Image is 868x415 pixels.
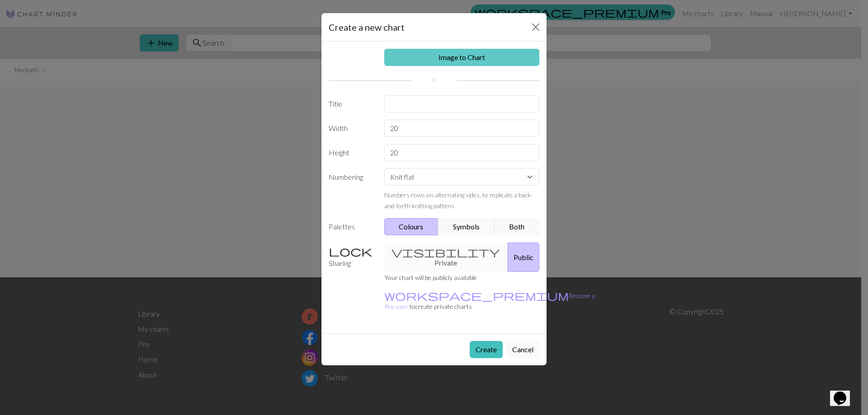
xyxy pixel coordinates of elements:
iframe: chat widget [830,379,859,406]
h5: Create a new chart [329,20,405,34]
label: Height [323,144,379,161]
button: Cancel [506,341,539,358]
label: Sharing [323,242,379,272]
small: Numbers rows on alternating sides, to replicate a back-and-forth knitting pattern. [384,191,533,210]
span: workspace_premium [384,289,569,302]
button: Public [508,242,539,272]
a: Image to Chart [384,49,540,66]
button: Create [470,341,503,358]
button: Both [495,218,540,235]
button: Colours [384,218,439,235]
button: Close [528,20,543,34]
label: Width [323,120,379,137]
small: to create private charts [384,292,595,310]
button: Symbols [438,218,495,235]
label: Title [323,95,379,112]
label: Palettes [323,218,379,235]
a: Become a Pro user [384,292,595,310]
small: Your chart will be publicly available [384,274,477,281]
label: Numbering [323,168,379,211]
